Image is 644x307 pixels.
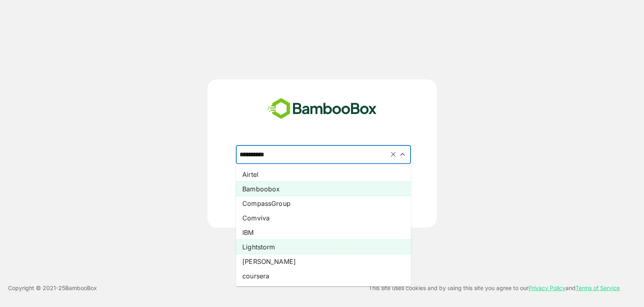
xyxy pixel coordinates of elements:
li: coursera [236,269,411,283]
li: Airtel [236,167,411,182]
li: IBM [236,225,411,240]
button: Clear [389,150,398,159]
a: Privacy Policy [528,284,566,291]
li: Bamboobox [236,182,411,196]
img: bamboobox [263,95,381,122]
button: Close [397,149,408,160]
a: Terms of Service [576,284,620,291]
li: CompassGroup [236,196,411,211]
p: This site uses cookies and by using this site you agree to our and [369,283,620,293]
li: [PERSON_NAME] [236,254,411,269]
li: Comviva [236,211,411,225]
p: Copyright © 2021- 25 BambooBox [8,283,97,293]
li: Lightstorm [236,240,411,254]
